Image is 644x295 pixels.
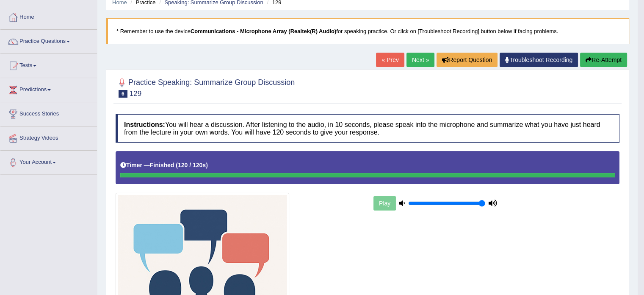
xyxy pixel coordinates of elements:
a: Home [0,6,97,27]
b: Finished [150,162,174,169]
span: 6 [119,90,127,98]
a: Success Stories [0,102,97,124]
h2: Practice Speaking: Summarize Group Discussion [116,76,295,98]
a: Your Account [0,151,97,172]
b: ( [176,162,178,169]
h5: Timer — [120,162,208,169]
a: Troubleshoot Recording [500,53,578,67]
small: 129 [130,90,141,98]
b: Instructions: [124,121,165,128]
a: Next » [406,53,434,67]
a: Practice Questions [0,30,97,51]
button: Report Question [437,53,498,67]
h4: You will hear a discussion. After listening to the audio, in 10 seconds, please speak into the mi... [116,114,619,143]
a: Tests [0,54,97,75]
blockquote: * Remember to use the device for speaking practice. Or click on [Troubleshoot Recording] button b... [106,18,629,44]
a: Predictions [0,78,97,99]
b: Communications - Microphone Array (Realtek(R) Audio) [191,28,336,34]
button: Re-Attempt [580,53,627,67]
b: 120 / 120s [178,162,206,169]
b: ) [206,162,208,169]
a: « Prev [376,53,404,67]
a: Strategy Videos [0,126,97,148]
